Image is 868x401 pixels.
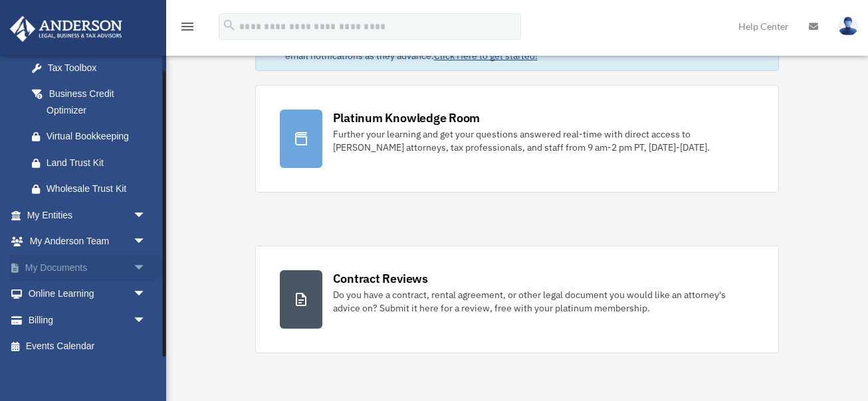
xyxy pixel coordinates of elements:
a: My Entitiesarrow_drop_down [9,202,166,228]
div: Wholesale Trust Kit [47,181,150,197]
div: Contract Reviews [333,270,428,287]
a: Virtual Bookkeeping [19,123,166,150]
span: arrow_drop_down [133,307,160,334]
a: My Documentsarrow_drop_down [9,254,166,281]
a: Land Trust Kit [19,149,166,176]
img: Anderson Advisors Platinum Portal [6,16,126,42]
a: Online Learningarrow_drop_down [9,281,166,307]
span: arrow_drop_down [133,202,160,229]
a: Wholesale Trust Kit [19,176,166,202]
div: Further your learning and get your questions answered real-time with direct access to [PERSON_NAM... [333,127,755,154]
div: Do you have a contract, rental agreement, or other legal document you would like an attorney's ad... [333,288,755,315]
span: arrow_drop_down [133,254,160,281]
a: Business Credit Optimizer [19,81,166,123]
span: arrow_drop_down [133,228,160,256]
a: Tax Toolbox [19,54,166,81]
i: search [222,18,237,33]
a: Platinum Knowledge Room Further your learning and get your questions answered real-time with dire... [255,85,780,193]
div: Tax Toolbox [47,60,150,76]
a: My Anderson Teamarrow_drop_down [9,228,166,255]
img: User Pic [838,17,858,36]
a: menu [179,23,195,35]
a: Contract Reviews Do you have a contract, rental agreement, or other legal document you would like... [255,246,780,353]
div: Business Credit Optimizer [47,86,150,118]
a: Events Calendar [9,333,166,360]
i: menu [179,19,195,35]
a: Billingarrow_drop_down [9,307,166,333]
a: Click Here to get started! [434,50,538,62]
div: Platinum Knowledge Room [333,110,481,126]
div: Virtual Bookkeeping [47,128,150,145]
span: arrow_drop_down [133,281,160,308]
div: Land Trust Kit [47,155,150,171]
